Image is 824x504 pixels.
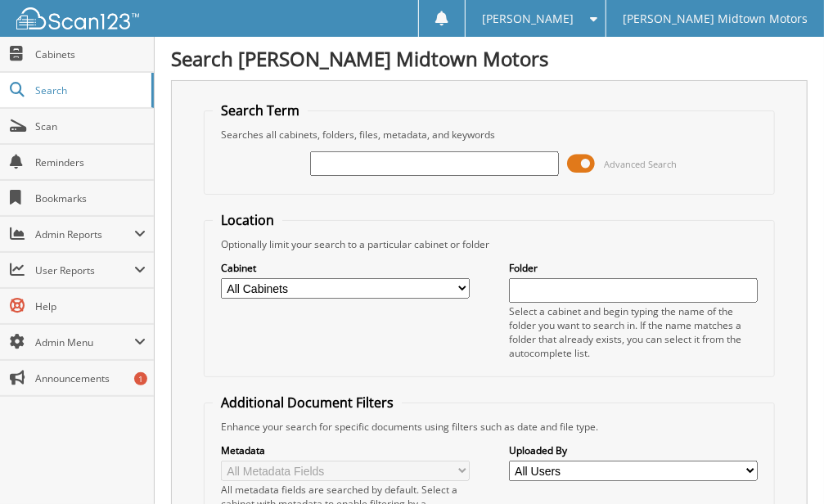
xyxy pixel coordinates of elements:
legend: Additional Document Filters [213,394,402,412]
span: Help [35,299,146,313]
span: Bookmarks [35,191,146,205]
div: 1 [134,372,147,385]
span: [PERSON_NAME] [482,14,574,24]
div: Optionally limit your search to a particular cabinet or folder [213,237,766,251]
label: Cabinet [221,261,470,275]
span: Scan [35,119,146,133]
span: Search [35,83,143,97]
img: scan123-logo-white.svg [16,7,139,29]
legend: Location [213,211,282,229]
span: Announcements [35,371,146,385]
span: [PERSON_NAME] Midtown Motors [623,14,808,24]
h1: Search [PERSON_NAME] Midtown Motors [171,45,808,72]
legend: Search Term [213,101,308,119]
span: Cabinets [35,47,146,61]
span: Advanced Search [604,158,677,170]
label: Metadata [221,443,470,457]
span: Admin Reports [35,227,134,241]
span: Reminders [35,155,146,169]
label: Folder [509,261,758,275]
span: User Reports [35,263,134,277]
span: Admin Menu [35,335,134,349]
div: Select a cabinet and begin typing the name of the folder you want to search in. If the name match... [509,304,758,360]
div: Searches all cabinets, folders, files, metadata, and keywords [213,128,766,142]
div: Enhance your search for specific documents using filters such as date and file type. [213,420,766,434]
label: Uploaded By [509,443,758,457]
